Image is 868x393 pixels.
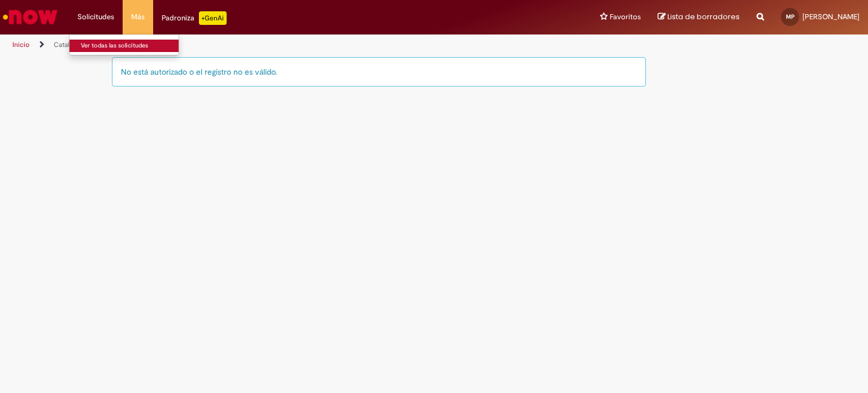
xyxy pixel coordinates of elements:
[77,11,114,23] span: Solicitudes
[802,12,860,21] span: [PERSON_NAME]
[69,34,179,55] ul: Solicitudes
[610,11,641,23] span: Favoritos
[199,11,227,25] p: +GenAi
[658,12,740,23] a: Lista de borradores
[54,40,92,49] a: Catalog Item
[8,34,570,55] ul: Rutas de acceso a la página
[786,13,795,20] span: MP
[12,40,29,49] a: Inicio
[162,11,227,25] div: Padroniza
[1,6,59,28] img: ServiceNow
[70,40,194,52] a: Ver todas las solicitudes
[112,57,646,87] div: No está autorizado o el registro no es válido.
[667,11,740,22] span: Lista de borradores
[131,11,145,23] span: Más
